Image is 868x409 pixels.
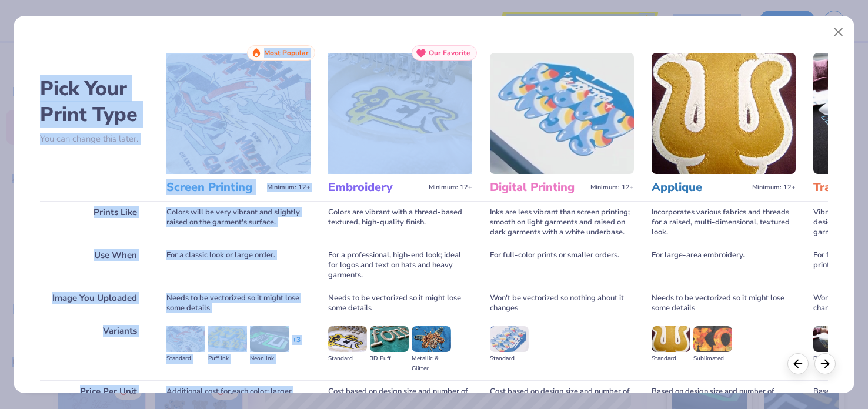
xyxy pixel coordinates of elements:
div: + 3 [292,335,301,355]
div: For a classic look or large order. [166,244,311,287]
img: Embroidery [328,53,472,174]
div: Colors will be very vibrant and slightly raised on the garment's surface. [166,201,311,244]
div: Sublimated [693,354,732,364]
span: Minimum: 12+ [429,183,472,192]
div: Incorporates various fabrics and threads for a raised, multi-dimensional, textured look. [652,201,796,244]
div: Variants [40,320,149,380]
img: Neon Ink [250,326,289,352]
button: Close [827,21,850,43]
span: Minimum: 12+ [267,183,311,192]
div: Standard [328,354,367,364]
h3: Embroidery [328,180,424,195]
div: Standard [166,354,205,364]
div: Image You Uploaded [40,287,149,320]
div: Won't be vectorized so nothing about it changes [490,287,634,320]
img: Standard [166,326,205,352]
h3: Applique [652,180,747,195]
div: Standard [652,354,690,364]
span: Minimum: 12+ [590,183,634,192]
div: Colors are vibrant with a thread-based textured, high-quality finish. [328,201,472,244]
span: Most Popular [264,49,309,57]
div: Metallic & Glitter [412,354,450,374]
span: Minimum: 12+ [752,183,796,192]
img: Screen Printing [166,53,311,174]
img: Standard [652,326,690,352]
img: Puff Ink [208,326,247,352]
div: Needs to be vectorized so it might lose some details [652,287,796,320]
img: Applique [652,53,796,174]
img: Standard [490,326,529,352]
img: Sublimated [693,326,732,352]
div: Prints Like [40,201,149,244]
div: Puff Ink [208,354,247,364]
img: 3D Puff [370,326,409,352]
img: Direct-to-film [813,326,852,352]
div: For large-area embroidery. [652,244,796,287]
div: Neon Ink [250,354,289,364]
div: 3D Puff [370,354,409,364]
h3: Screen Printing [166,180,262,195]
img: Digital Printing [490,53,634,174]
div: Needs to be vectorized so it might lose some details [328,287,472,320]
p: You can change this later. [40,134,149,144]
div: For a professional, high-end look; ideal for logos and text on hats and heavy garments. [328,244,472,287]
img: Metallic & Glitter [412,326,450,352]
div: Standard [490,354,529,364]
img: Standard [328,326,367,352]
div: For full-color prints or smaller orders. [490,244,634,287]
div: Inks are less vibrant than screen printing; smooth on light garments and raised on dark garments ... [490,201,634,244]
div: Use When [40,244,149,287]
h2: Pick Your Print Type [40,76,149,128]
span: Our Favorite [429,49,470,57]
div: Needs to be vectorized so it might lose some details [166,287,311,320]
h3: Digital Printing [490,180,586,195]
